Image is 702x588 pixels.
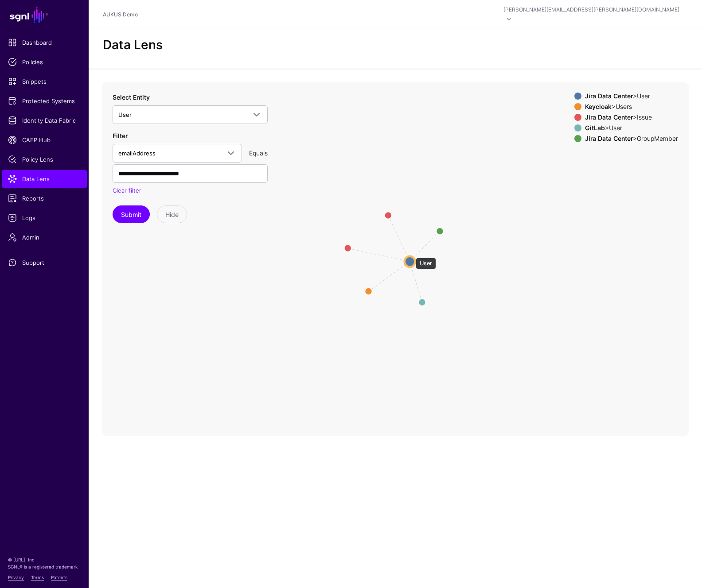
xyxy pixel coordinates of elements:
[2,151,87,168] a: Policy Lens
[2,190,87,207] a: Reports
[583,93,680,100] div: > User
[585,124,605,132] strong: GitLab
[8,135,81,144] span: CAEP Hub
[8,174,81,183] span: Data Lens
[2,228,87,246] a: Admin
[103,38,163,53] h2: Data Lens
[113,93,150,102] label: Select Entity
[8,563,81,570] p: SGNL® is a registered trademark
[8,258,81,267] span: Support
[2,53,87,71] a: Policies
[118,111,132,118] span: User
[8,155,81,164] span: Policy Lens
[118,150,156,157] span: emailAddress
[8,556,81,563] p: © [URL], Inc
[2,34,87,51] a: Dashboard
[8,116,81,125] span: Identity Data Fabric
[8,38,81,47] span: Dashboard
[113,187,141,194] a: Clear filter
[585,103,612,110] strong: Keycloak
[2,209,87,227] a: Logs
[8,213,81,222] span: Logs
[5,5,83,25] a: SGNL
[583,135,680,142] div: > GroupMember
[2,92,87,110] a: Protected Systems
[157,205,187,223] button: Hide
[246,148,271,158] div: Equals
[113,205,150,223] button: Submit
[51,575,67,580] a: Patents
[416,258,436,269] div: User
[8,58,81,66] span: Policies
[113,131,128,140] label: Filter
[585,113,633,121] strong: Jira Data Center
[583,103,680,110] div: > Users
[8,97,81,105] span: Protected Systems
[2,170,87,188] a: Data Lens
[585,92,633,100] strong: Jira Data Center
[2,112,87,129] a: Identity Data Fabric
[8,77,81,86] span: Snippets
[503,6,679,14] div: [PERSON_NAME][EMAIL_ADDRESS][PERSON_NAME][DOMAIN_NAME]
[583,114,680,121] div: > Issue
[585,135,633,142] strong: Jira Data Center
[2,73,87,90] a: Snippets
[103,11,138,18] a: AUKUS Demo
[31,575,44,580] a: Terms
[8,194,81,203] span: Reports
[583,124,680,132] div: > User
[8,575,24,580] a: Privacy
[2,131,87,149] a: CAEP Hub
[8,233,81,242] span: Admin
